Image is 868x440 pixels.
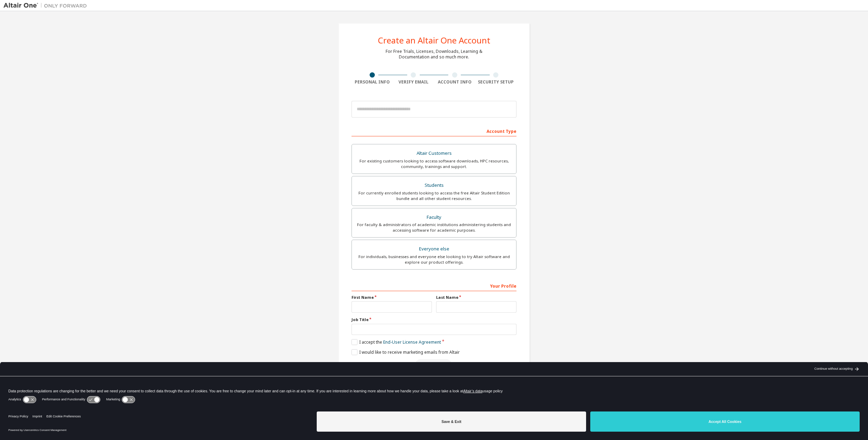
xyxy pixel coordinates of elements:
div: Create an Altair One Account [378,36,490,45]
div: Account Type [352,125,516,136]
div: Account Info [434,79,475,85]
div: Faculty [356,213,512,222]
div: Security Setup [475,79,517,85]
div: Your Profile [352,280,516,291]
div: Verify Email [393,79,434,85]
label: I would like to receive marketing emails from Altair [352,349,460,355]
img: Altair One [3,2,90,9]
div: For faculty & administrators of academic institutions administering students and accessing softwa... [356,222,512,233]
div: Read and acccept EULA to continue [352,359,516,370]
div: Personal Info [352,79,393,85]
div: Everyone else [356,244,512,254]
label: Job Title [352,317,516,322]
div: Students [356,181,512,190]
a: End-User License Agreement [383,339,441,345]
label: First Name [352,295,432,300]
div: For currently enrolled students looking to access the free Altair Student Edition bundle and all ... [356,190,512,201]
div: Altair Customers [356,149,512,158]
div: For individuals, businesses and everyone else looking to try Altair software and explore our prod... [356,254,512,265]
label: Last Name [436,295,516,300]
div: For existing customers looking to access software downloads, HPC resources, community, trainings ... [356,158,512,169]
div: For Free Trials, Licenses, Downloads, Learning & Documentation and so much more. [386,49,482,60]
label: I accept the [352,339,441,345]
